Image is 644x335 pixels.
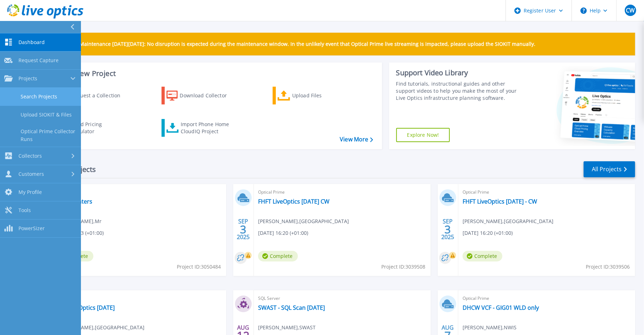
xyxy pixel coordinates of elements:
[258,304,325,311] a: SWAST - SQL Scan [DATE]
[240,226,246,232] span: 3
[162,87,241,104] a: Download Collector
[54,324,144,331] span: [PERSON_NAME] , [GEOGRAPHIC_DATA]
[463,217,553,225] span: [PERSON_NAME] , [GEOGRAPHIC_DATA]
[258,295,426,302] span: SQL Server
[54,295,222,302] span: Optical Prime
[181,121,236,135] div: Import Phone Home CloudIQ Project
[18,189,42,195] span: My Profile
[381,263,425,271] span: Project ID: 3039508
[180,88,236,103] div: Download Collector
[463,324,517,331] span: [PERSON_NAME] , NWIS
[626,7,635,13] span: CW
[18,225,45,232] span: PowerSizer
[18,207,31,214] span: Tools
[396,128,450,142] a: Explore Now!
[50,70,373,77] h3: Start a New Project
[71,88,127,103] div: Request a Collection
[258,198,329,205] a: FHFT LiveOptics [DATE] CW
[50,87,130,104] a: Request a Collection
[18,171,44,177] span: Customers
[444,226,451,232] span: 3
[54,304,115,311] a: FHFT LiveOptics [DATE]
[396,80,521,102] div: Find tutorials, instructional guides and other support videos to help you make the most of your L...
[584,161,635,177] a: All Projects
[54,188,222,196] span: Optical Prime
[340,136,373,143] a: View More
[396,68,521,77] div: Support Video Library
[177,263,221,271] span: Project ID: 3050484
[18,153,42,159] span: Collectors
[292,88,349,103] div: Upload Files
[441,216,454,242] div: SEP 2025
[463,295,631,302] span: Optical Prime
[586,263,630,271] span: Project ID: 3039506
[258,217,349,225] span: [PERSON_NAME] , [GEOGRAPHIC_DATA]
[463,251,502,261] span: Complete
[463,198,537,205] a: FHFT LiveOptics [DATE] - CW
[273,87,352,104] a: Upload Files
[463,229,513,237] span: [DATE] 16:20 (+01:00)
[236,216,250,242] div: SEP 2025
[463,188,631,196] span: Optical Prime
[53,41,535,47] p: Scheduled Maintenance [DATE][DATE]: No disruption is expected during the maintenance window. In t...
[463,304,539,311] a: DHCW VCF - GIG01 WLD only
[50,119,130,137] a: Cloud Pricing Calculator
[18,75,37,82] span: Projects
[258,229,308,237] span: [DATE] 16:20 (+01:00)
[258,188,426,196] span: Optical Prime
[258,251,298,261] span: Complete
[18,39,45,45] span: Dashboard
[18,57,59,64] span: Request Capture
[70,121,126,135] div: Cloud Pricing Calculator
[258,324,316,331] span: [PERSON_NAME] , SWAST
